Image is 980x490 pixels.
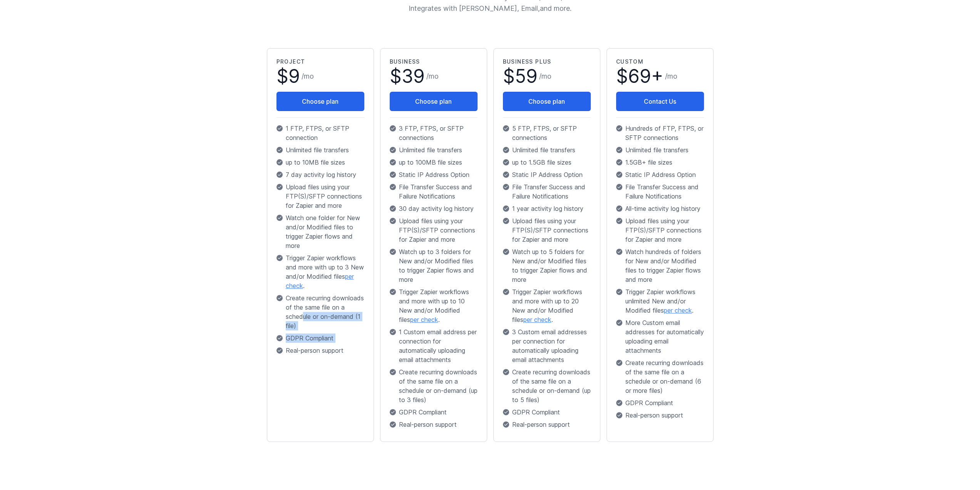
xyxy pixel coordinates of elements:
[276,124,364,142] p: 1 FTP, FTPS, or SFTP connection
[390,247,477,284] p: Watch up to 3 folders for New and/or Modified files to trigger Zapier flows and more
[616,204,704,213] p: All-time activity log history
[503,145,591,155] p: Unlimited file transfers
[276,293,364,330] p: Create recurring downloads of the same file on a schedule or on-demand (1 file)
[616,58,704,66] h2: Custom
[302,71,314,82] span: /
[429,72,439,80] span: mo
[665,71,677,82] span: /
[616,216,704,244] p: Upload files using your FTP(S)/SFTP connections for Zapier and more
[616,145,704,155] p: Unlimited file transfers
[390,170,477,179] p: Static IP Address Option
[616,247,704,284] p: Watch hundreds of folders for New and/or Modified files to trigger Zapier flows and more
[503,367,591,404] p: Create recurring downloads of the same file on a schedule or on-demand (up to 5 files)
[390,145,477,155] p: Unlimited file transfers
[276,182,364,210] p: Upload files using your FTP(S)/SFTP connections for Zapier and more
[616,318,704,355] p: More Custom email addresses for automatically uploading email attachments
[616,158,704,167] p: 1.5GB+ file sizes
[304,72,314,80] span: mo
[390,204,477,213] p: 30 day activity log history
[503,158,591,167] p: up to 1.5GB file sizes
[276,58,364,66] h2: Project
[541,72,551,80] span: mo
[390,216,477,244] p: Upload files using your FTP(S)/SFTP connections for Zapier and more
[616,182,704,201] p: File Transfer Success and Failure Notifications
[515,65,538,88] span: 59
[616,124,704,142] p: Hundreds of FTP, FTPS, or SFTP connections
[390,182,477,201] p: File Transfer Success and Failure Notifications
[503,124,591,142] p: 5 FTP, FTPS, or SFTP connections
[276,145,364,155] p: Unlimited file transfers
[503,204,591,213] p: 1 year activity log history
[390,367,477,404] p: Create recurring downloads of the same file on a schedule or on-demand (up to 3 files)
[628,65,663,88] span: 69+
[503,327,591,364] p: 3 Custom email addresses per connection for automatically uploading email attachments
[286,273,354,290] a: per check
[276,346,364,355] p: Real-person support
[503,407,591,417] p: GDPR Compliant
[390,420,477,429] p: Real-person support
[503,182,591,201] p: File Transfer Success and Failure Notifications
[616,398,704,407] p: GDPR Compliant
[390,327,477,364] p: 1 Custom email address per connection for automatically uploading email attachments
[390,67,425,86] span: $
[539,71,551,82] span: /
[276,333,364,343] p: GDPR Compliant
[503,92,591,111] button: Choose plan
[276,213,364,250] p: Watch one folder for New and/or Modified files to trigger Zapier flows and more
[276,92,364,111] button: Choose plan
[616,358,704,395] p: Create recurring downloads of the same file on a schedule or on-demand (6 or more files)
[616,67,663,86] span: $
[390,407,477,417] p: GDPR Compliant
[276,67,300,86] span: $
[616,411,704,420] p: Real-person support
[276,158,364,167] p: up to 10MB file sizes
[288,65,300,88] span: 9
[286,253,364,290] span: Trigger Zapier workflows and more with up to 3 New and/or Modified files .
[625,287,704,315] span: Trigger Zapier workflows unlimited New and/or Modified files .
[503,67,538,86] span: $
[616,170,704,179] p: Static IP Address Option
[664,306,692,314] a: per check
[523,316,551,323] a: per check
[503,58,591,66] h2: Business Plus
[426,71,439,82] span: /
[390,124,477,142] p: 3 FTP, FTPS, or SFTP connections
[390,158,477,167] p: up to 100MB file sizes
[402,65,425,88] span: 39
[390,92,477,111] button: Choose plan
[503,216,591,244] p: Upload files using your FTP(S)/SFTP connections for Zapier and more
[941,451,971,481] iframe: Drift Widget Chat Controller
[276,170,364,179] p: 7 day activity log history
[503,420,591,429] p: Real-person support
[503,170,591,179] p: Static IP Address Option
[399,287,477,324] span: Trigger Zapier workflows and more with up to 10 New and/or Modified files .
[410,316,438,323] a: per check
[512,287,591,324] span: Trigger Zapier workflows and more with up to 20 New and/or Modified files .
[503,247,591,284] p: Watch up to 5 folders for New and/or Modified files to trigger Zapier flows and more
[667,72,677,80] span: mo
[390,58,477,66] h2: Business
[616,92,704,111] a: Contact Us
